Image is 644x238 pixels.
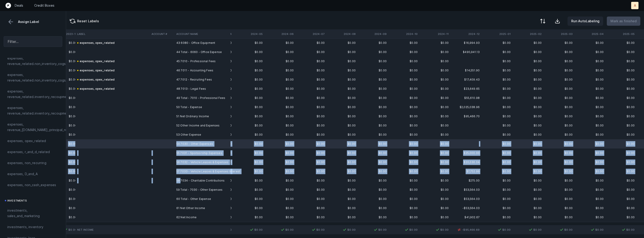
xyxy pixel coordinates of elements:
td: 56 7032 - Vehicle Leases & Expenses [174,158,231,167]
td: $0.00 [419,75,450,84]
td: $0.00 [512,84,543,93]
td: $0.00 [233,48,264,57]
td: $0.00 [512,148,543,158]
td: $0.00 [419,185,450,194]
td: $0.00 [605,158,636,167]
span: expenses, revenue_[DOMAIN_NAME]_principal_recoupment [7,122,83,133]
button: A [631,2,638,9]
td: $0.00 [574,158,605,167]
td: $0.00 [543,75,574,84]
td: $0.00 [543,130,574,139]
td: $0.00 [605,84,636,93]
td: $0.00 [605,121,636,130]
div: expenses, opex_related [77,40,115,46]
td: $0.00 [605,75,636,84]
td: $0.00 [419,84,450,93]
td: $0.00 [481,66,512,75]
td: $0.00 [574,103,605,112]
img: 7413b82b75c0d00168ab4a076994095f.svg [280,227,285,232]
th: Account Name [174,29,231,39]
span: expenses, revenue_related.inventory_recoupment_non_cohort [7,105,90,116]
td: $0.00 [388,185,419,194]
td: $0.00 [574,48,605,57]
th: 2024-08 [326,29,357,39]
td: $0.00 [481,139,512,148]
td: $53,564.03 [450,185,481,194]
td: $0.00 [357,158,388,167]
td: $0.00 [264,185,295,194]
td: $0.00 [419,194,450,204]
td: $0.00 [233,121,264,130]
td: $0.00 [543,93,574,103]
td: $0.00 [543,185,574,194]
td: $0.00 [264,84,295,93]
td: $0.00 [543,121,574,130]
td: 49 Total - 7010 - Professional Fees [174,93,231,103]
td: $0.00 [543,167,574,176]
td: $0.00 [512,130,543,139]
td: $0.00 [357,194,388,204]
th: 2024-09 [357,29,388,39]
img: 2d4cea4e0e7287338f84d783c1d74d81.svg [456,227,462,232]
td: $0.00 [295,75,326,84]
td: $0.00 [481,148,512,158]
td: $0.00 [512,167,543,176]
td: 44 Total - 6060 - Office Expense [174,48,231,57]
td: $0.00 [357,93,388,103]
td: $0.00 [543,103,574,112]
td: $0.00 [326,130,357,139]
td: $0.00 [295,167,326,176]
td: $0.00 [326,158,357,167]
td: $0.00 [481,57,512,66]
td: $0.00 [233,185,264,194]
td: $0.00 [357,167,388,176]
td: $0.00 [264,194,295,204]
td: $0.00 [574,57,605,66]
td: 57 7033 - Vehicle Leases & Expenses Interest [174,167,231,176]
td: $0.00 [419,130,450,139]
th: 2025-03 [543,29,574,39]
img: 7413b82b75c0d00168ab4a076994095f.svg [404,227,409,232]
td: $0.00 [481,103,512,112]
span: expenses, revenue_related.non_inventory_cogs [7,56,66,67]
td: $0.00 [388,112,419,121]
input: Filter... [4,36,62,47]
span: expenses, revenue_related.non_inventory_cogs_non_cohort [7,72,85,83]
th: 2025-01 [481,29,512,39]
td: $0.00 [574,93,605,103]
td: $0.00 [388,93,419,103]
td: $16,994.93 [450,38,481,48]
td: $0.00 [419,121,450,130]
td: $0.00 [481,93,512,103]
td: $0.00 [512,48,543,57]
p: Credit Boxes [34,3,54,8]
td: 59 Total - 7030 - Other Expenses [174,185,231,194]
td: 54 7030 - Other Expenses [174,139,231,148]
td: $0.00 [233,38,264,48]
td: 55 7031 - Sponsorship Expenses [174,148,231,158]
td: $0.00 [388,84,419,93]
button: Reset Labels [66,17,103,26]
td: $23,649.65 [450,84,481,93]
td: $0.00 [295,66,326,75]
td: $0.00 [574,112,605,121]
img: 7413b82b75c0d00168ab4a076994095f.svg [497,227,502,232]
td: $0.00 [295,93,326,103]
img: 7413b82b75c0d00168ab4a076994095f.svg [559,227,564,232]
td: $0.00 [357,48,388,57]
span: expenses, non_recurring [7,160,46,166]
td: $0.00 [326,112,357,121]
td: $0.00 [357,121,388,130]
td: 47 7012 - Recruiting Fees [174,75,231,84]
td: 50 Total - Expense [174,103,231,112]
td: $0.00 [264,38,295,48]
td: $0.00 [295,57,326,66]
button: Run AutoLabeling [568,17,603,26]
td: $0.00 [605,93,636,103]
td: $0.00 [512,158,543,167]
img: 7413b82b75c0d00168ab4a076994095f.svg [311,227,316,232]
td: $0.00 [295,38,326,48]
td: $17,409.43 [450,75,481,84]
td: $0.00 [264,66,295,75]
th: Label [75,29,150,39]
